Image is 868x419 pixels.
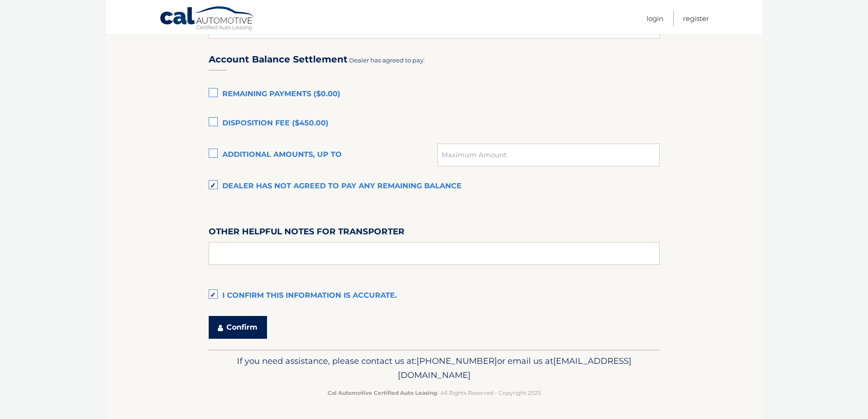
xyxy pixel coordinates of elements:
a: Register [683,11,709,26]
label: Other helpful notes for transporter [209,225,405,242]
label: Disposition Fee ($450.00) [209,114,660,133]
label: Remaining Payments ($0.00) [209,85,660,103]
p: - All Rights Reserved - Copyright 2025 [215,388,654,398]
h3: Account Balance Settlement [209,54,348,65]
p: If you need assistance, please contact us at: or email us at [215,354,654,383]
button: Confirm [209,316,267,339]
a: Cal Automotive [159,6,255,32]
label: I confirm this information is accurate. [209,287,660,305]
label: Dealer has not agreed to pay any remaining balance [209,177,660,196]
label: Additional amounts, up to [209,146,438,164]
a: Login [647,11,663,26]
span: Dealer has agreed to pay: [349,57,425,64]
span: [PHONE_NUMBER] [416,356,497,366]
input: Maximum Amount [437,144,659,166]
strong: Cal Automotive Certified Auto Leasing [328,389,437,396]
